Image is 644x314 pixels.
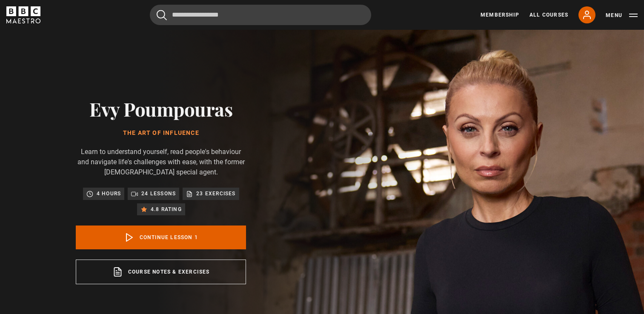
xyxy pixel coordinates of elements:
[196,189,235,198] p: 23 exercises
[97,189,121,198] p: 4 hours
[481,11,519,19] a: Membership
[530,11,568,19] a: All Courses
[157,10,167,20] button: Submit the search query
[150,5,371,25] input: Search
[76,130,246,137] h1: The Art of Influence
[606,11,638,20] button: Toggle navigation
[76,147,246,177] p: Learn to understand yourself, read people's behaviour and navigate life's challenges with ease, w...
[76,260,246,284] a: Course notes & exercises
[151,205,182,214] p: 4.8 rating
[6,6,40,23] svg: BBC Maestro
[76,226,246,249] a: Continue lesson 1
[141,189,176,198] p: 24 lessons
[76,98,246,120] h2: Evy Poumpouras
